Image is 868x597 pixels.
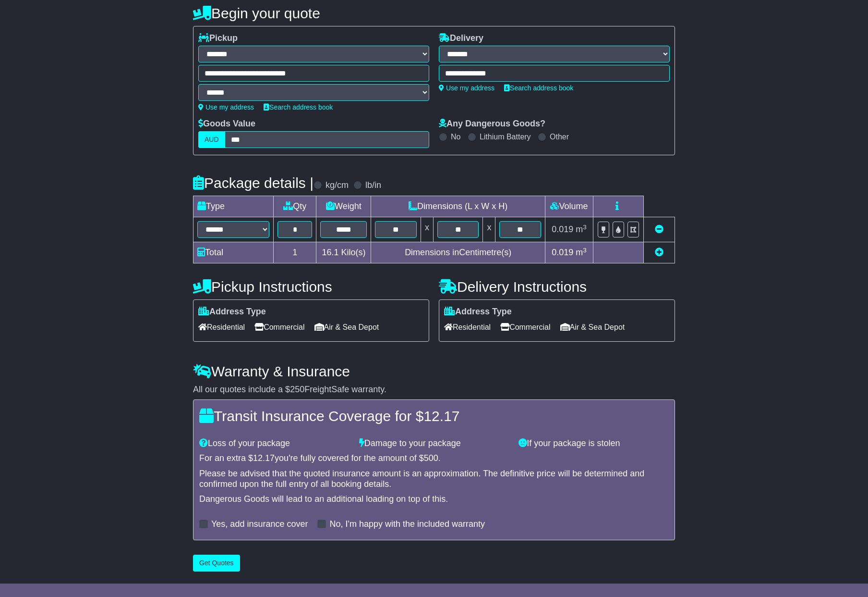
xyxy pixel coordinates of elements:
[560,320,625,335] span: Air & Sea Depot
[193,385,675,395] div: All our quotes include a $ FreightSafe warranty.
[314,320,379,335] span: Air & Sea Depot
[444,320,491,335] span: Residential
[253,453,275,463] span: 12.17
[274,242,316,263] td: 1
[193,175,313,191] h4: Package details |
[193,363,675,379] h4: Warranty & Insurance
[322,248,338,257] span: 16.1
[274,196,316,217] td: Qty
[655,248,663,257] a: Add new item
[365,180,381,191] label: lb/in
[583,224,587,231] sup: 3
[444,307,512,317] label: Address Type
[552,224,573,234] span: 0.019
[439,84,494,92] a: Use my address
[576,224,587,234] span: m
[545,196,593,217] td: Volume
[193,5,675,21] h4: Begin your quote
[583,247,587,254] sup: 3
[514,438,674,449] div: If your package is stolen
[193,196,274,217] td: Type
[421,217,433,242] td: x
[193,279,429,295] h4: Pickup Instructions
[199,494,669,505] div: Dangerous Goods will lead to an additional loading on top of this.
[193,555,240,572] button: Get Quotes
[211,519,308,530] label: Yes, add insurance cover
[371,196,545,217] td: Dimensions (L x W x H)
[325,180,349,191] label: kg/cm
[329,519,485,530] label: No, I'm happy with the included warranty
[198,119,255,129] label: Goods Value
[199,469,669,489] div: Please be advised that the quoted insurance amount is an approximation. The definitive price will...
[354,438,514,449] div: Damage to your package
[198,103,254,111] a: Use my address
[576,248,587,257] span: m
[552,248,573,257] span: 0.019
[199,408,669,424] h4: Transit Insurance Coverage for $
[439,279,675,295] h4: Delivery Instructions
[451,132,460,141] label: No
[483,217,495,242] td: x
[316,242,371,263] td: Kilo(s)
[194,438,354,449] div: Loss of your package
[264,103,333,111] a: Search address book
[480,132,531,141] label: Lithium Battery
[198,131,225,148] label: AUD
[254,320,304,335] span: Commercial
[193,242,274,263] td: Total
[655,224,663,234] a: Remove this item
[439,33,483,44] label: Delivery
[371,242,545,263] td: Dimensions in Centimetre(s)
[504,84,573,92] a: Search address book
[424,453,438,463] span: 500
[550,132,569,141] label: Other
[290,385,304,394] span: 250
[316,196,371,217] td: Weight
[198,307,266,317] label: Address Type
[198,33,238,44] label: Pickup
[199,453,669,464] div: For an extra $ you're fully covered for the amount of $ .
[500,320,550,335] span: Commercial
[439,119,545,129] label: Any Dangerous Goods?
[423,408,459,424] span: 12.17
[198,320,245,335] span: Residential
